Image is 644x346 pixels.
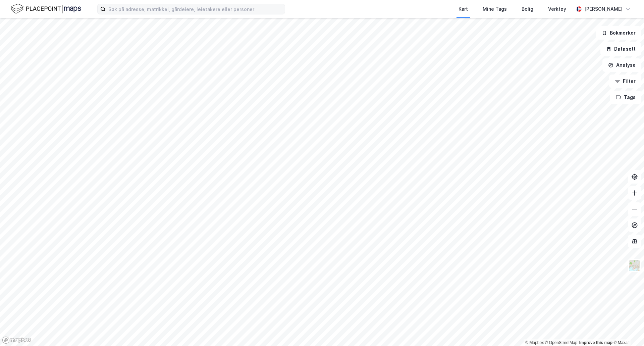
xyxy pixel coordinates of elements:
[483,5,507,13] div: Mine Tags
[2,336,32,344] a: Mapbox homepage
[584,5,623,13] div: [PERSON_NAME]
[628,259,641,272] img: Z
[579,340,612,345] a: Improve this map
[610,314,644,346] div: Kontrollprogram for chat
[609,75,641,88] button: Filter
[106,4,285,14] input: Søk på adresse, matrikkel, gårdeiere, leietakere eller personer
[602,58,641,72] button: Analyse
[610,314,644,346] iframe: Chat Widget
[610,91,641,104] button: Tags
[525,340,544,345] a: Mapbox
[600,42,641,56] button: Datasett
[596,26,641,40] button: Bokmerker
[459,5,468,13] div: Kart
[522,5,533,13] div: Bolig
[11,3,81,15] img: logo.f888ab2527a4732fd821a326f86c7f29.svg
[548,5,566,13] div: Verktøy
[545,340,578,345] a: OpenStreetMap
